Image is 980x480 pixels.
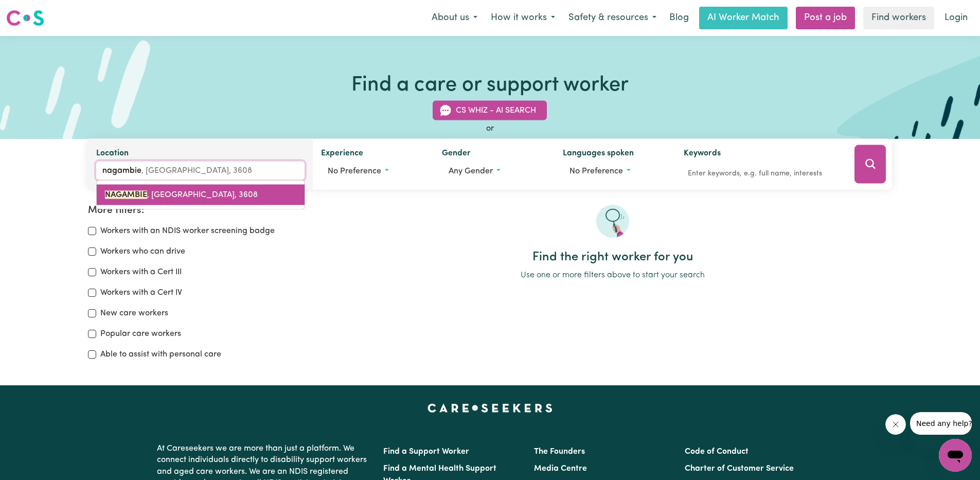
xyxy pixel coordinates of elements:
a: Careseekers logo [6,6,44,30]
label: Popular care workers [100,328,181,340]
button: How it works [484,7,562,29]
div: or [88,122,893,135]
input: Enter keywords, e.g. full name, interests [684,166,840,182]
span: Any gender [449,167,493,175]
h2: More filters: [88,205,320,217]
a: Post a job [796,7,855,29]
label: New care workers [100,307,168,319]
div: menu-options [96,180,305,210]
button: Worker language preferences [563,162,667,181]
label: Able to assist with personal care [100,348,221,361]
a: Find workers [863,7,934,29]
button: Worker experience options [321,162,425,181]
span: , [GEOGRAPHIC_DATA], 3608 [105,191,258,199]
button: Worker gender preference [442,162,546,181]
label: Workers with an NDIS worker screening badge [100,225,275,237]
button: Safety & resources [562,7,663,29]
label: Workers with a Cert III [100,266,182,278]
button: Search [854,145,886,184]
label: Experience [321,147,363,162]
button: CS Whiz - AI Search [433,101,547,120]
iframe: Close message [885,414,906,435]
h1: Find a care or support worker [351,73,629,98]
label: Workers who can drive [100,245,185,258]
a: Blog [663,7,695,29]
a: NAGAMBIE, Victoria, 3608 [97,185,305,205]
mark: NAGAMBIE [105,191,147,199]
span: Need any help? [6,7,62,15]
label: Location [96,147,129,162]
span: No preference [569,167,623,175]
label: Gender [442,147,471,162]
button: About us [425,7,484,29]
a: Media Centre [534,465,587,473]
a: Find a Support Worker [383,448,469,456]
input: Enter a suburb [96,162,305,180]
a: Login [938,7,974,29]
a: The Founders [534,448,585,456]
label: Keywords [684,147,721,162]
label: Languages spoken [563,147,634,162]
iframe: Message from company [910,412,972,435]
span: No preference [328,167,381,175]
h2: Find the right worker for you [333,250,892,265]
a: Careseekers home page [427,404,553,412]
iframe: Button to launch messaging window [939,439,972,472]
img: Careseekers logo [6,9,44,27]
a: Charter of Customer Service [685,465,794,473]
label: Workers with a Cert IV [100,287,182,299]
p: Use one or more filters above to start your search [333,269,892,281]
a: AI Worker Match [699,7,788,29]
a: Code of Conduct [685,448,749,456]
